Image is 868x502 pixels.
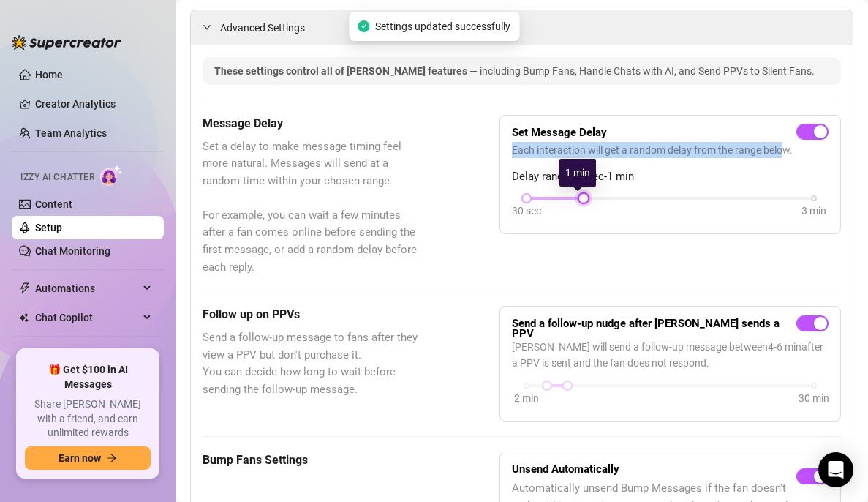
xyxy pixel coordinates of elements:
[801,203,826,219] div: 3 min
[203,19,220,35] div: expanded
[203,329,426,398] span: Send a follow-up message to fans after they view a PPV but don't purchase it. You can decide how ...
[203,306,426,323] h5: Follow up on PPVs
[35,245,110,257] a: Chat Monitoring
[203,452,426,469] h5: Bump Fans Settings
[514,390,539,406] div: 2 min
[358,20,369,32] span: check-circle
[512,339,829,371] span: [PERSON_NAME] will send a follow-up message between 4 - 6 min after a PPV is sent and the fan doe...
[19,312,29,323] img: Chat Copilot
[35,92,152,116] a: Creator Analytics
[25,446,151,470] button: Earn nowarrow-right
[19,282,31,294] span: thunderbolt
[35,306,139,329] span: Chat Copilot
[512,462,619,476] strong: Unsend Automatically
[25,363,151,392] span: 🎁 Get $100 in AI Messages
[12,35,121,50] img: logo-BBDzfeDw.svg
[203,138,426,277] span: Set a delay to make message timing feel more natural. Messages will send at a random time within ...
[59,452,101,464] span: Earn now
[469,65,815,77] span: — including Bump Fans, Handle Chats with AI, and Send PPVs to Silent Fans.
[559,159,596,187] div: 1 min
[35,277,139,300] span: Automations
[100,165,123,186] img: AI Chatter
[35,69,63,80] a: Home
[35,127,107,139] a: Team Analytics
[512,142,829,158] span: Each interaction will get a random delay from the range below.
[512,203,541,219] div: 30 sec
[512,126,607,139] strong: Set Message Delay
[220,20,305,36] span: Advanced Settings
[203,115,426,132] h5: Message Delay
[512,168,829,186] span: Delay range: 30 sec - 1 min
[107,453,117,463] span: arrow-right
[20,171,94,184] span: Izzy AI Chatter
[818,452,853,487] div: Open Intercom Messenger
[35,222,62,233] a: Setup
[214,65,469,77] span: These settings control all of [PERSON_NAME] features
[25,397,151,441] span: Share [PERSON_NAME] with a friend, and earn unlimited rewards
[35,198,72,210] a: Content
[203,23,211,31] span: expanded
[799,390,829,406] div: 30 min
[375,18,510,34] span: Settings updated successfully
[512,317,780,340] strong: Send a follow-up nudge after [PERSON_NAME] sends a PPV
